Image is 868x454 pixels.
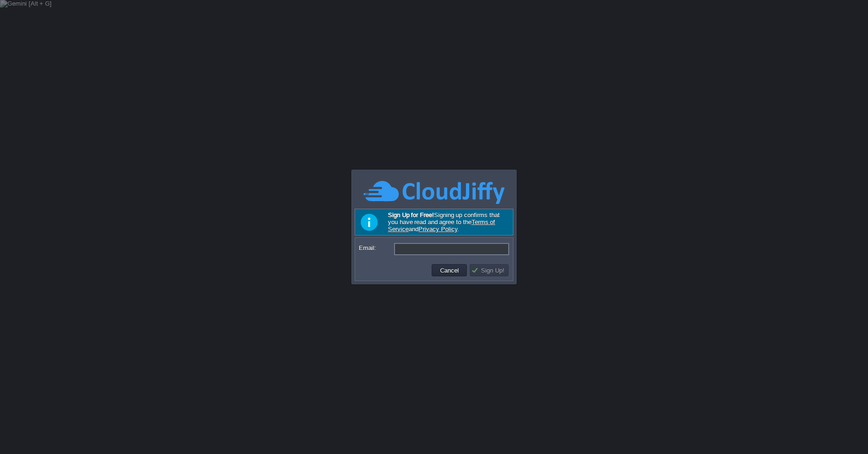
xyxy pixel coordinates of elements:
[471,266,507,274] button: Sign Up!
[359,243,393,253] label: Email:
[388,219,495,233] a: Terms of Service
[388,211,434,219] b: Sign Up for Free!
[418,226,457,233] a: Privacy Policy
[437,266,462,274] button: Cancel
[364,180,504,205] img: CloudJiffy
[355,209,513,235] div: Signing up confirms that you have read and agree to the and .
